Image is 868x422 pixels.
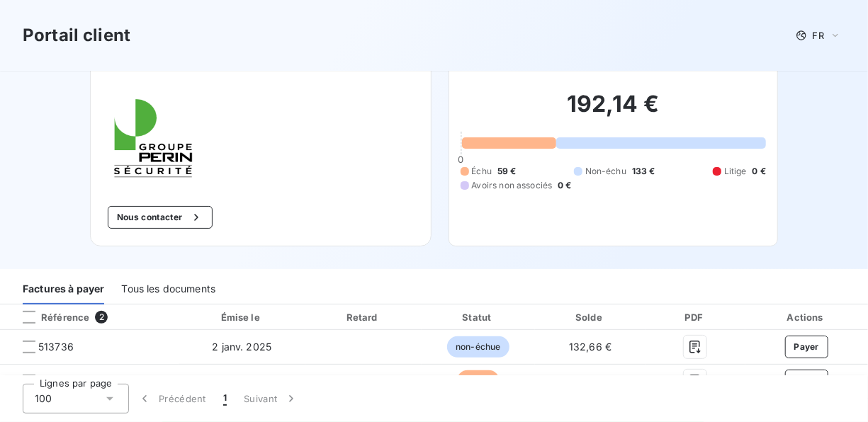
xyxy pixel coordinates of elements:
[461,90,767,132] h2: 192,14 €
[724,165,747,178] span: Litige
[457,370,500,392] span: échue
[424,310,532,324] div: Statut
[38,374,74,388] span: 514698
[648,310,742,324] div: PDF
[38,340,74,354] span: 513736
[497,165,517,178] span: 59 €
[785,370,829,392] button: Payer
[23,23,130,48] h3: Portail client
[813,30,824,41] span: FR
[308,310,419,324] div: Retard
[11,311,89,324] div: Référence
[632,165,655,178] span: 133 €
[585,165,626,178] span: Non-échu
[210,375,274,387] span: 31 janv. 2025
[472,179,553,192] span: Avoirs non associés
[572,375,609,387] span: 59,48 €
[558,179,571,192] span: 0 €
[458,154,463,165] span: 0
[181,310,303,324] div: Émise le
[472,165,492,178] span: Échu
[569,341,611,353] span: 132,66 €
[748,310,865,324] div: Actions
[23,275,104,304] div: Factures à payer
[121,275,215,304] div: Tous les documents
[129,384,215,414] button: Précédent
[212,341,271,353] span: 2 janv. 2025
[235,384,307,414] button: Suivant
[785,336,829,358] button: Payer
[223,392,227,406] span: 1
[35,392,52,406] span: 100
[339,375,388,387] span: +175 jours
[753,165,766,178] span: 0 €
[108,206,213,229] button: Nous contacter
[108,93,198,183] img: Company logo
[538,310,643,324] div: Solde
[215,384,235,414] button: 1
[95,311,108,324] span: 2
[447,336,509,358] span: non-échue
